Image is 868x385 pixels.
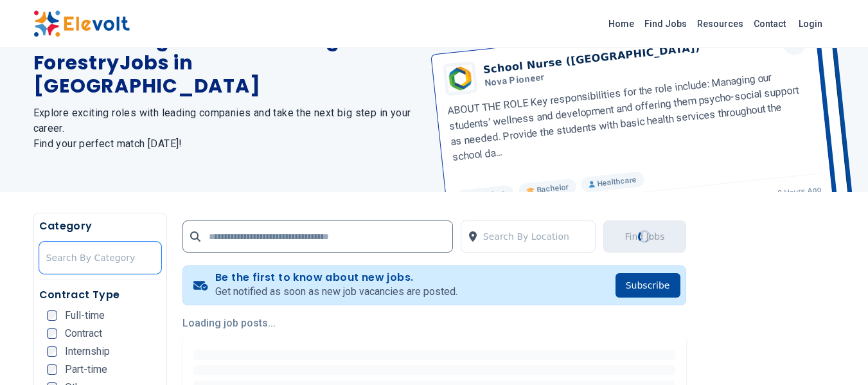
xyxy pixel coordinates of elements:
[748,13,791,34] a: Contact
[39,219,161,234] h5: Category
[616,273,680,298] button: Subscribe
[182,316,686,331] p: Loading job posts...
[33,28,419,98] h1: The Latest Agriculture Fishing Forestry Jobs in [GEOGRAPHIC_DATA]
[638,229,652,244] div: Loading...
[639,13,692,34] a: Find Jobs
[47,328,57,339] input: Contract
[215,271,457,284] h4: Be the first to know about new jobs.
[603,13,639,34] a: Home
[215,284,457,300] p: Get notified as soon as new job vacancies are posted.
[65,346,110,357] span: Internship
[65,310,105,321] span: Full-time
[47,310,57,321] input: Full-time
[33,105,419,152] h2: Explore exciting roles with leading companies and take the next big step in your career. Find you...
[33,10,130,37] img: Elevolt
[603,220,686,253] button: Find JobsLoading...
[65,364,107,375] span: Part-time
[47,364,57,375] input: Part-time
[39,287,161,303] h5: Contract Type
[692,13,748,34] a: Resources
[804,323,868,385] iframe: Chat Widget
[791,11,830,37] a: Login
[65,328,102,339] span: Contract
[47,346,57,357] input: Internship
